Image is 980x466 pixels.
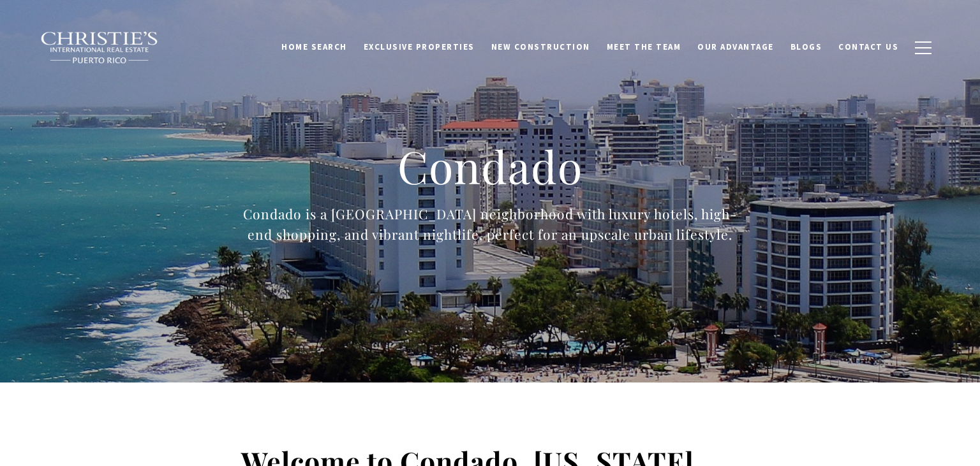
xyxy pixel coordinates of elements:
a: Meet the Team [598,35,690,59]
a: Home Search [273,35,355,59]
span: Exclusive Properties [364,41,475,52]
span: New Construction [491,41,590,52]
img: Christie's International Real Estate black text logo [40,31,159,64]
a: New Construction [483,35,598,59]
span: Blogs [791,41,822,52]
div: Condado is a [GEOGRAPHIC_DATA] neighborhood with luxury hotels, high-end shopping, and vibrant ni... [216,204,764,244]
span: Our Advantage [697,41,774,52]
span: Contact Us [838,41,898,52]
a: Our Advantage [689,35,782,59]
a: Blogs [782,35,831,59]
a: Exclusive Properties [355,35,483,59]
h1: Condado [216,138,764,194]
